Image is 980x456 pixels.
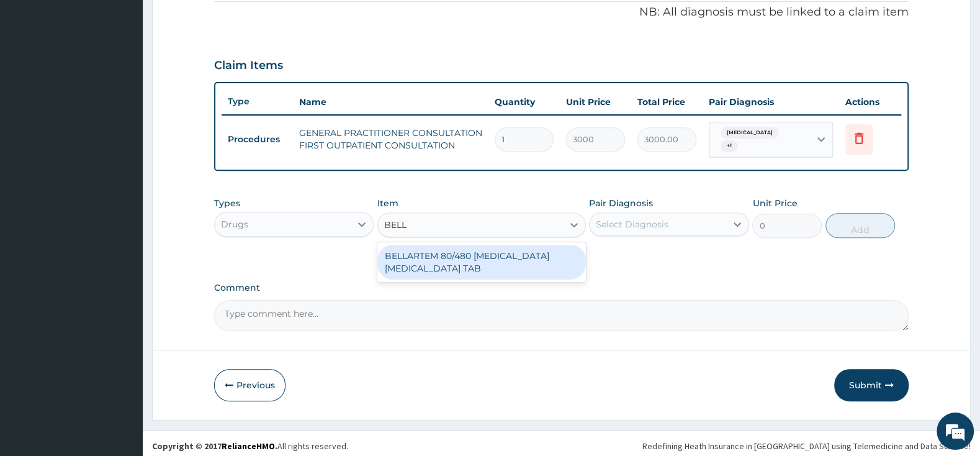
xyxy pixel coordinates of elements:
[631,89,703,114] th: Total Price
[721,140,738,152] span: + 1
[214,369,285,401] button: Previous
[222,128,293,151] td: Procedures
[560,89,631,114] th: Unit Price
[214,4,909,21] p: NB: All diagnosis must be linked to a claim item
[721,127,779,139] span: [MEDICAL_DATA]
[488,89,560,114] th: Quantity
[204,6,233,36] div: Minimize live chat window
[839,89,901,114] th: Actions
[221,218,248,230] div: Drugs
[834,369,909,401] button: Submit
[214,59,283,73] h3: Claim Items
[23,62,50,93] img: d_794563401_company_1708531726252_794563401
[65,70,209,86] div: Chat with us now
[752,197,797,209] label: Unit Price
[293,121,488,158] td: GENERAL PRACTITIONER CONSULTATION FIRST OUTPATIENT CONSULTATION
[642,440,971,452] div: Redefining Heath Insurance in [GEOGRAPHIC_DATA] using Telemedicine and Data Science!
[377,245,586,280] div: BELLARTEM 80/480 [MEDICAL_DATA] [MEDICAL_DATA] TAB
[72,144,171,270] span: We're online!
[377,197,398,209] label: Item
[825,213,895,238] button: Add
[222,440,275,452] a: RelianceHMO
[222,90,293,113] th: Type
[596,218,668,230] div: Select Diagnosis
[214,283,909,293] label: Comment
[214,198,240,209] label: Types
[293,89,488,114] th: Name
[703,89,839,114] th: Pair Diagnosis
[152,440,277,452] strong: Copyright © 2017 .
[589,197,653,209] label: Pair Diagnosis
[6,315,236,358] textarea: Type your message and hit 'Enter'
